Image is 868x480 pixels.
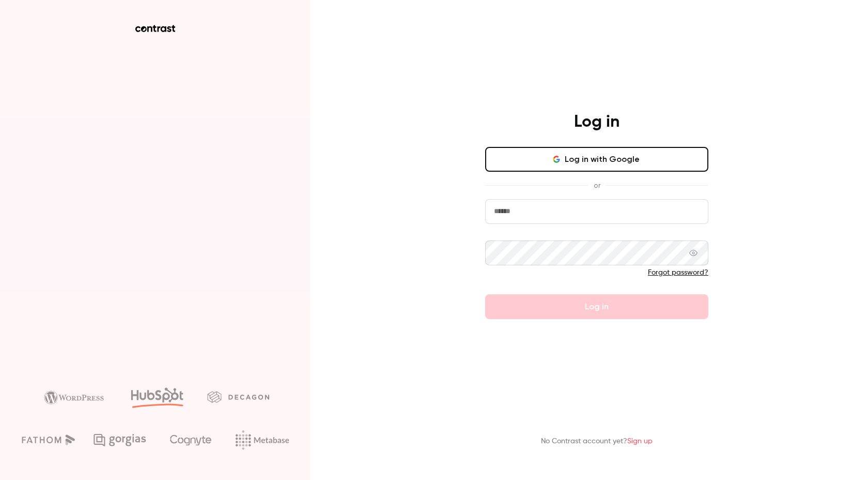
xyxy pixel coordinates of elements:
[574,112,619,132] h4: Log in
[627,438,653,445] a: Sign up
[588,180,606,191] span: or
[541,436,653,447] p: No Contrast account yet?
[648,269,708,276] a: Forgot password?
[207,391,269,402] img: decagon
[485,147,708,172] button: Log in with Google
